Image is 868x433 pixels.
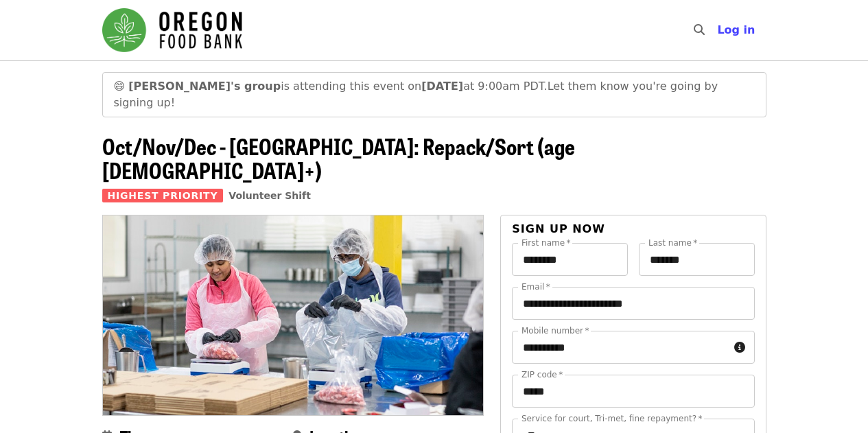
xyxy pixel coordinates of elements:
[114,80,126,93] span: grinning face emoji
[102,8,242,52] img: Oregon Food Bank - Home
[228,190,311,201] a: Volunteer Shift
[521,239,571,247] label: First name
[694,23,705,36] i: search icon
[103,215,484,414] img: Oct/Nov/Dec - Beaverton: Repack/Sort (age 10+) organized by Oregon Food Bank
[717,23,755,36] span: Log in
[102,130,575,186] span: Oct/Nov/Dec - [GEOGRAPHIC_DATA]: Repack/Sort (age [DEMOGRAPHIC_DATA]+)
[713,14,724,47] input: Search
[512,331,728,364] input: Mobile number
[512,222,605,235] span: Sign up now
[639,243,755,276] input: Last name
[521,283,550,291] label: Email
[512,287,754,320] input: Email
[734,341,745,354] i: circle-info icon
[648,239,697,247] label: Last name
[421,80,463,93] strong: [DATE]
[512,243,628,276] input: First name
[521,327,589,335] label: Mobile number
[512,375,754,408] input: ZIP code
[521,414,703,423] label: Service for court, Tri-met, fine repayment?
[128,80,547,93] span: is attending this event on at 9:00am PDT.
[128,80,281,93] strong: [PERSON_NAME]'s group
[521,371,563,379] label: ZIP code
[102,189,224,202] span: Highest Priority
[706,16,766,44] button: Log in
